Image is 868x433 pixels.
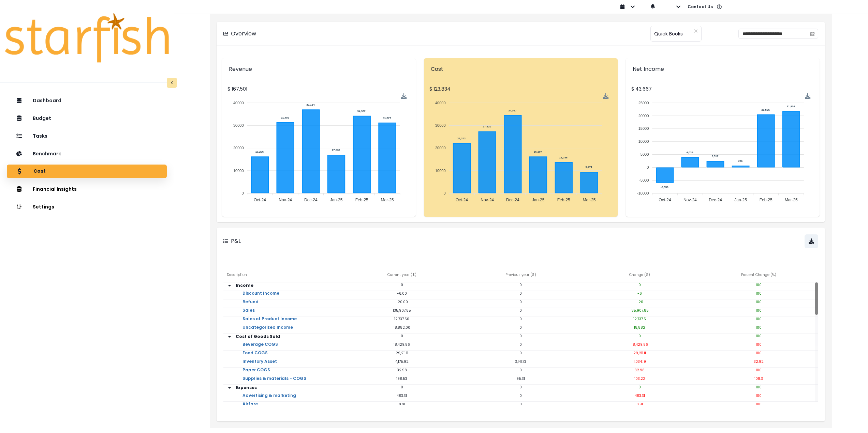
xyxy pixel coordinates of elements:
[342,334,461,339] p: 0
[699,282,818,288] p: 100
[435,101,446,105] tspan: 40000
[7,182,167,196] button: Financial Insights
[461,376,580,381] p: 95.31
[237,291,285,305] a: Discount Income
[638,126,649,130] tspan: 15000
[7,165,167,178] button: Cost
[237,325,298,339] a: Uncategorized Income
[233,123,244,127] tspan: 30000
[683,198,697,202] tspan: Nov-24
[580,342,699,347] p: 18,429.86
[580,291,699,296] p: -6
[532,198,545,202] tspan: Jan-25
[580,393,699,398] p: 483.31
[641,152,649,156] tspan: 5000
[506,198,519,202] tspan: Dec-24
[637,191,649,195] tspan: -10000
[237,359,282,373] a: Inventory Asset
[580,385,699,390] p: 0
[580,359,699,364] p: 1,034.19
[580,376,699,381] p: 103.22
[461,359,580,364] p: 3,141.73
[254,198,266,202] tspan: Oct-24
[638,114,649,118] tspan: 20000
[699,368,818,373] p: 100
[557,198,570,202] tspan: Feb-25
[694,28,698,34] button: Clear
[639,178,649,182] tspan: -5000
[233,101,244,105] tspan: 40000
[461,308,580,313] p: 0
[659,198,671,202] tspan: Oct-24
[233,146,244,150] tspan: 20000
[7,147,167,160] button: Benchmark
[33,151,61,157] p: Benchmark
[7,200,167,214] button: Settings
[461,368,580,373] p: 0
[342,299,461,305] p: -20.00
[699,402,818,407] p: 100
[342,351,461,356] p: 29,211.11
[699,342,818,347] p: 100
[461,299,580,305] p: 0
[342,325,461,330] p: 18,882.00
[699,316,818,322] p: 100
[233,169,244,173] tspan: 10000
[227,385,232,391] span: arrow down
[231,237,241,245] p: P&L
[580,325,699,330] p: 18,882
[223,269,342,282] div: Description
[342,316,461,322] p: 12,737.50
[7,94,167,107] button: Dashboard
[342,402,461,407] p: 8.91
[381,198,394,202] tspan: Mar-25
[401,93,407,99] div: Menu
[33,168,46,174] p: Cost
[342,393,461,398] p: 483.31
[342,376,461,381] p: 198.53
[7,111,167,125] button: Budget
[603,93,609,99] div: Menu
[580,334,699,339] p: 0
[33,98,61,104] p: Dashboard
[227,334,232,340] span: arrow down
[709,198,722,202] tspan: Dec-24
[227,86,410,93] p: $ 167,501
[461,269,580,282] div: Previous year ( $ )
[481,198,494,202] tspan: Nov-24
[342,385,461,390] p: 0
[638,139,649,143] tspan: 10000
[699,325,818,330] p: 100
[580,269,699,282] div: Change ( $ )
[461,402,580,407] p: 0
[227,283,232,289] svg: arrow down
[355,198,368,202] tspan: Feb-25
[654,27,683,41] span: Quick Books
[231,30,256,38] p: Overview
[304,198,318,202] tspan: Dec-24
[435,123,446,127] tspan: 30000
[699,359,818,364] p: 32.92
[580,368,699,373] p: 32.98
[583,198,595,202] tspan: Mar-25
[342,282,461,288] p: 0
[580,308,699,313] p: 135,907.85
[342,359,461,364] p: 4,175.92
[805,93,811,99] div: Menu
[760,198,773,202] tspan: Feb-25
[229,65,409,73] p: Revenue
[461,334,580,339] p: 0
[647,165,649,169] tspan: 0
[461,385,580,390] p: 0
[699,299,818,305] p: 100
[805,93,811,99] img: Download Net-Income
[342,368,461,373] p: 32.98
[461,351,580,356] p: 0
[580,316,699,322] p: 12,737.5
[580,351,699,356] p: 29,211.11
[237,316,302,330] a: Sales of Product Income
[342,269,461,282] div: Current year ( $ )
[633,65,813,73] p: Net Income
[431,65,611,73] p: Cost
